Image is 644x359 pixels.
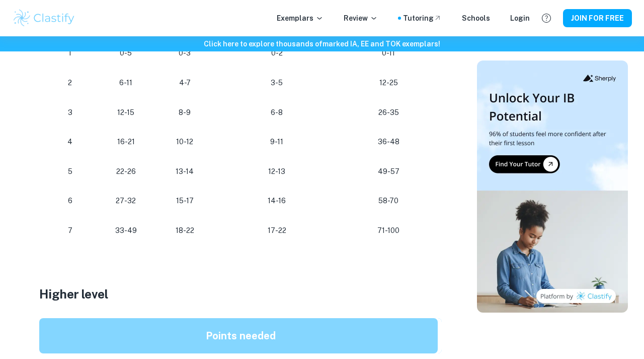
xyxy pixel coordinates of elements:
[51,194,89,208] p: 6
[223,224,332,237] p: 17-22
[105,76,147,90] p: 6-11
[347,76,430,90] p: 12-25
[163,165,207,178] p: 13-14
[163,194,207,208] p: 15-17
[105,135,147,149] p: 16-21
[347,46,430,60] p: 0-11
[223,76,332,90] p: 3-5
[51,76,89,90] p: 2
[477,61,628,313] img: Thumbnail
[105,194,147,208] p: 27-32
[163,46,207,60] p: 0-3
[462,13,490,24] a: Schools
[223,46,332,60] p: 0-2
[51,135,89,149] p: 4
[51,224,89,237] p: 7
[163,106,207,119] p: 8-9
[39,285,442,303] h3: Higher level
[12,8,76,28] img: Clastify logo
[347,194,430,208] p: 58-70
[163,224,207,237] p: 18-22
[347,224,430,237] p: 71-100
[105,46,147,60] p: 0-5
[344,13,378,24] p: Review
[347,106,430,119] p: 26-35
[163,76,207,90] p: 4-7
[223,165,332,178] p: 12-13
[223,106,332,119] p: 6-8
[206,330,276,342] strong: Points needed
[223,194,332,208] p: 14-16
[51,46,89,60] p: 1
[105,165,147,178] p: 22-26
[51,106,89,119] p: 3
[563,9,632,27] button: JOIN FOR FREE
[347,165,430,178] p: 49-57
[163,135,207,149] p: 10-12
[538,10,555,27] button: Help and Feedback
[277,13,324,24] p: Exemplars
[51,165,89,178] p: 5
[403,13,442,24] a: Tutoring
[105,224,147,237] p: 33-49
[105,106,147,119] p: 12-15
[223,135,332,149] p: 9-11
[2,38,642,49] h6: Click here to explore thousands of marked IA, EE and TOK exemplars !
[347,135,430,149] p: 36-48
[510,13,530,24] a: Login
